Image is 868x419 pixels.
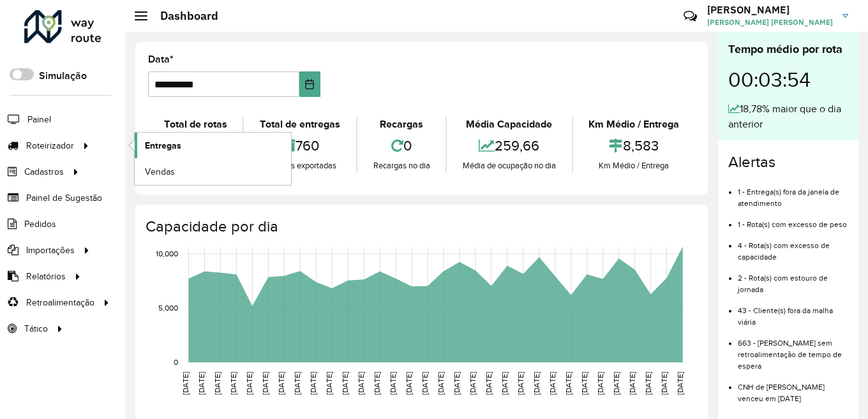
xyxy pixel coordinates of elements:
text: [DATE] [612,372,620,395]
li: 4 - Rota(s) com excesso de capacidade [738,230,848,263]
div: Tempo médio por rota [728,41,848,58]
a: Entregas [135,133,291,158]
text: [DATE] [341,372,349,395]
span: Vendas [145,165,175,179]
div: 18,78% maior que o dia anterior [728,101,848,132]
text: [DATE] [277,372,285,395]
li: 663 - [PERSON_NAME] sem retroalimentação de tempo de espera [738,328,848,372]
label: Data [148,52,174,67]
label: Simulação [39,68,87,84]
span: Roteirizador [26,139,74,152]
h4: Alertas [728,153,848,172]
div: 0 [361,132,442,159]
text: [DATE] [261,372,269,395]
text: [DATE] [405,372,413,395]
text: [DATE] [213,372,221,395]
div: Entregas exportadas [247,159,352,172]
li: 2 - Rota(s) com estouro de jornada [738,263,848,295]
h2: Dashboard [147,9,218,23]
text: [DATE] [325,372,333,395]
text: [DATE] [437,372,445,395]
span: Cadastros [24,165,64,179]
text: [DATE] [453,372,461,395]
span: Retroalimentação [26,296,94,309]
text: [DATE] [245,372,253,395]
text: [DATE] [389,372,397,395]
text: [DATE] [628,372,636,395]
text: [DATE] [229,372,237,395]
button: Choose Date [299,71,320,97]
text: [DATE] [532,372,541,395]
text: [DATE] [468,372,477,395]
li: 1 - Entrega(s) fora da janela de atendimento [738,177,848,209]
text: [DATE] [644,372,652,395]
text: [DATE] [548,372,557,395]
h4: Capacidade por dia [146,217,695,236]
text: [DATE] [181,372,190,395]
text: [DATE] [676,372,684,395]
div: 00:03:54 [728,58,848,101]
div: Recargas [361,117,442,132]
h3: [PERSON_NAME] [707,4,833,16]
div: Km Médio / Entrega [576,117,692,132]
span: Pedidos [24,217,56,231]
text: [DATE] [516,372,525,395]
text: [DATE] [596,372,604,395]
div: 259,66 [450,132,568,159]
text: [DATE] [564,372,572,395]
text: [DATE] [309,372,317,395]
div: 760 [247,132,352,159]
span: Relatórios [26,270,66,283]
a: Vendas [135,159,291,184]
text: 10,000 [156,249,178,258]
li: CNH de [PERSON_NAME] venceu em [DATE] [738,372,848,404]
span: Painel [27,113,51,126]
span: Importações [26,244,75,257]
text: [DATE] [293,372,301,395]
li: 1 - Rota(s) com excesso de peso [738,209,848,230]
text: [DATE] [373,372,381,395]
div: Km Médio / Entrega [576,159,692,172]
text: [DATE] [580,372,588,395]
span: Painel de Sugestão [26,191,102,205]
li: 43 - Cliente(s) fora da malha viária [738,295,848,328]
span: [PERSON_NAME] [PERSON_NAME] [707,17,833,28]
div: Média de ocupação no dia [450,159,568,172]
text: [DATE] [660,372,668,395]
text: [DATE] [421,372,429,395]
div: Média Capacidade [450,117,568,132]
text: [DATE] [197,372,206,395]
a: Contato Rápido [677,3,704,30]
div: Total de entregas [247,117,352,132]
span: Entregas [145,139,181,152]
text: 0 [174,358,178,366]
text: [DATE] [357,372,365,395]
div: Recargas no dia [361,159,442,172]
span: Tático [24,322,48,335]
div: Total de rotas [151,117,239,132]
text: [DATE] [484,372,493,395]
text: 5,000 [158,304,178,312]
div: 8,583 [576,132,692,159]
text: [DATE] [500,372,509,395]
